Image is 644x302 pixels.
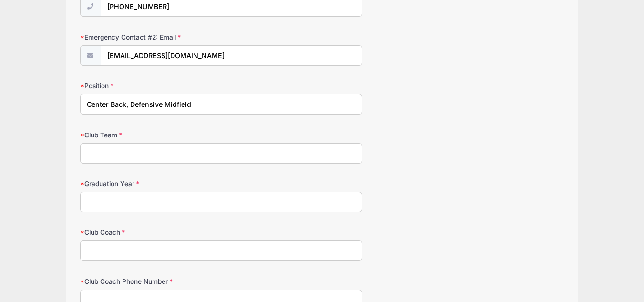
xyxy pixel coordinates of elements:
label: Club Team [80,130,241,140]
label: Club Coach Phone Number [80,277,241,286]
label: Club Coach [80,228,241,237]
label: Position [80,81,241,91]
label: Emergency Contact #2: Email [80,32,241,42]
input: email@email.com [101,45,362,66]
label: Graduation Year [80,179,241,188]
